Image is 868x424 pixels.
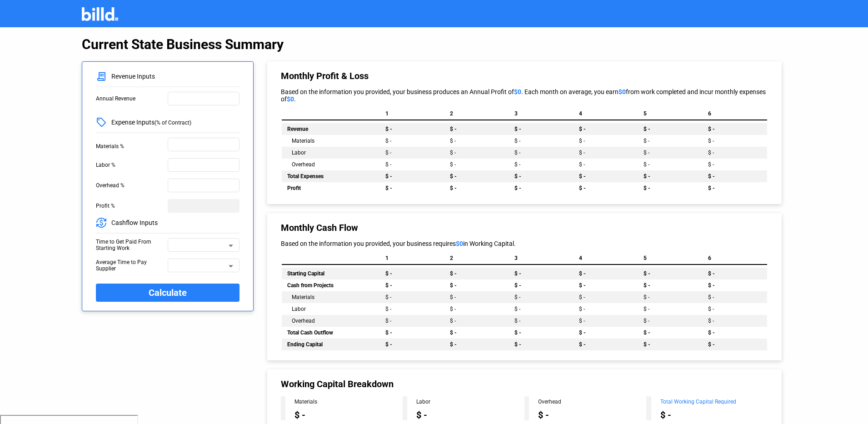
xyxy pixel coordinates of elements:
span: $0 [456,240,463,247]
span: $ - [385,173,392,180]
span: Expense Inputs [107,119,191,126]
span: $ - [579,306,585,312]
span: $ - [450,161,456,168]
div: Profit % [96,199,168,213]
span: $ - [579,270,586,277]
span: $ - [644,270,650,277]
span: $ - [514,126,521,132]
span: $ - [579,318,585,324]
span: $ - [385,161,391,168]
div: $ - [538,409,646,420]
span: $ - [450,294,456,300]
div: Materials [294,399,402,405]
span: $ - [385,150,391,156]
span: $ - [579,161,585,168]
span: $ - [708,306,714,312]
span: $ - [708,329,715,336]
span: $ - [708,161,714,168]
span: $ - [450,126,457,132]
span: $ - [708,138,714,144]
span: $0 [514,88,521,95]
span: $ - [514,306,520,312]
img: logo [82,7,118,20]
span: $ - [579,341,586,348]
span: $ - [514,318,520,324]
td: Labor [282,303,380,315]
span: $ - [385,126,392,132]
td: Starting Capital [282,268,380,279]
div: $ - [416,409,524,420]
div: $ - [294,409,402,420]
th: 6 [703,255,767,261]
span: $ - [450,138,456,144]
span: $ - [579,173,586,180]
div: Current State Business Summary [82,36,868,52]
span: Revenue Inputs [107,73,155,80]
td: Revenue [282,123,380,135]
span: $ - [644,150,649,156]
span: $ - [450,318,456,324]
span: $ - [579,282,586,289]
th: 4 [574,110,638,117]
span: $ - [708,282,715,289]
th: 4 [574,255,638,261]
span: $ - [708,294,714,300]
span: $ - [450,282,457,289]
td: Overhead [282,315,380,327]
span: $ - [385,294,391,300]
span: Cashflow Inputs [107,219,158,226]
img: logo [96,117,107,128]
span: $ - [644,306,649,312]
td: Overhead [282,159,380,170]
span: $ - [514,161,520,168]
div: $ - [660,409,768,420]
th: 1 [380,110,444,117]
img: logo [96,217,107,228]
span: $ - [514,138,520,144]
th: 1 [380,255,444,261]
div: Based on the information you provided, your business requires in Working Capital. [281,240,768,247]
div: Average Time to Pay Supplier [96,259,168,272]
div: Labor % [96,158,168,172]
th: 3 [509,110,574,117]
img: logo [96,71,107,82]
span: $0 [287,95,294,103]
span: $ - [579,294,585,300]
span: $ - [514,329,521,336]
span: $ - [644,341,650,348]
div: Annual Revenue [96,92,168,105]
span: $ - [644,161,649,168]
span: $ - [644,138,649,144]
span: $ - [385,185,392,191]
th: 2 [444,110,509,117]
span: $ - [385,329,392,336]
span: $ - [450,341,457,348]
span: $ - [385,306,391,312]
span: $ - [579,138,585,144]
span: $ - [514,282,521,289]
span: $ - [514,270,521,277]
span: $ - [579,150,585,156]
span: $ - [644,126,650,132]
span: $ - [514,173,521,180]
span: $ - [579,126,586,132]
td: Total Expenses [282,170,380,182]
td: Profit [282,182,380,194]
span: $ - [514,150,520,156]
th: 3 [509,255,574,261]
span: $ - [708,173,715,180]
span: $ - [450,270,457,277]
span: $ - [644,329,650,336]
span: $ - [708,341,715,348]
span: $ - [385,282,392,289]
td: Cash from Projects [282,279,380,291]
span: $ - [708,126,715,132]
div: Working Capital Breakdown [281,379,768,389]
div: Overhead % [96,179,168,192]
span: $ - [450,150,456,156]
th: 2 [444,255,509,261]
span: $ - [644,282,650,289]
span: $ - [450,329,457,336]
span: (% of Contract) [155,120,191,126]
span: $ - [708,270,715,277]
